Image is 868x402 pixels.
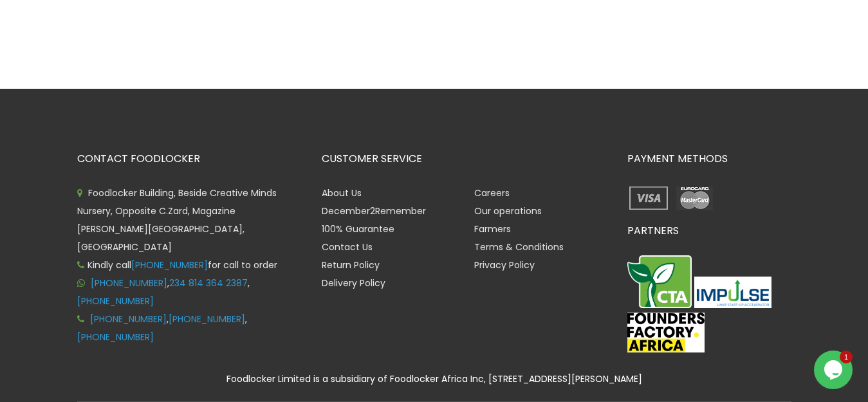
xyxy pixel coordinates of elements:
span: Kindly call for call to order [77,259,277,271]
img: CTA [627,255,692,308]
a: Delivery Policy [322,277,385,289]
div: Foodlocker Limited is a subsidiary of Foodlocker Africa Inc, [STREET_ADDRESS][PERSON_NAME] [68,372,801,387]
h3: PARTNERS [627,225,791,237]
a: About Us [322,187,362,199]
h3: CONTACT FOODLOCKER [77,153,302,165]
input: Search our variety of products [277,27,644,50]
a: Return Policy [322,259,380,271]
a: [PHONE_NUMBER] [77,295,154,307]
a: Careers [474,187,510,199]
span: Foodlocker Building, Beside Creative Minds Nursery, Opposite C.Zard, Magazine [PERSON_NAME][GEOGR... [77,187,277,253]
img: payment [627,184,670,212]
a: Privacy Policy [474,259,535,271]
a: 100% Guarantee [322,223,394,235]
a: [PHONE_NUMBER] [77,331,154,343]
a: December2Remember [322,205,426,217]
span: , , [77,277,250,307]
a: Contact Us [322,241,373,253]
span: , , [77,313,247,343]
a: Our operations [474,205,542,217]
a: [PHONE_NUMBER] [91,277,167,289]
img: payment [673,184,716,212]
img: FFA [627,313,705,352]
a: 234 814 364 2387 [169,277,248,289]
iframe: chat widget [814,351,855,389]
img: Impulse [694,277,771,308]
a: [PHONE_NUMBER] [169,313,245,325]
a: Terms & Conditions [474,241,564,253]
a: [PHONE_NUMBER] [131,259,208,271]
a: [PHONE_NUMBER] [90,313,167,325]
span: 0 [710,17,726,33]
a: Farmers [474,223,511,235]
h3: CUSTOMER SERVICE [322,153,608,165]
button: All Products [199,27,279,50]
h3: PAYMENT METHODS [627,153,791,165]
